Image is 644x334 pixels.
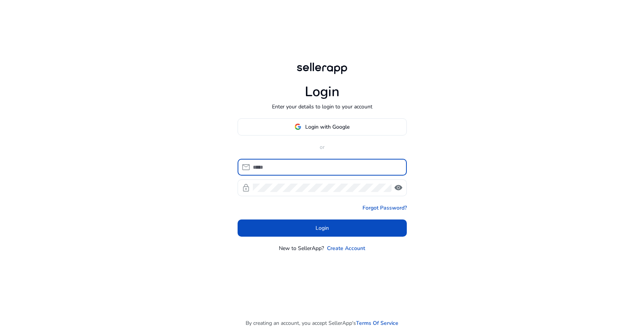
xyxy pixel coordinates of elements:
[272,103,372,111] p: Enter your details to login to your account
[279,244,324,252] p: New to SellerApp?
[238,143,407,151] p: or
[238,118,407,136] button: Login with Google
[294,123,301,130] img: google-logo.svg
[327,244,365,252] a: Create Account
[356,319,398,327] a: Terms Of Service
[394,183,403,192] span: visibility
[316,224,329,232] span: Login
[241,163,251,172] span: mail
[305,123,350,131] span: Login with Google
[362,204,407,212] a: Forgot Password?
[238,219,407,237] button: Login
[305,84,340,100] h1: Login
[241,183,251,192] span: lock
